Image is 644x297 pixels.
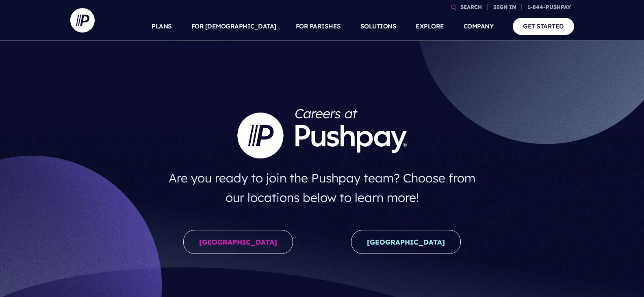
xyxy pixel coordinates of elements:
[351,230,461,254] a: [GEOGRAPHIC_DATA]
[416,12,444,41] a: EXPLORE
[152,12,172,41] a: PLANS
[183,230,293,254] a: [GEOGRAPHIC_DATA]
[464,12,494,41] a: COMPANY
[191,12,276,41] a: FOR [DEMOGRAPHIC_DATA]
[513,18,574,35] a: GET STARTED
[360,12,397,41] a: SOLUTIONS
[160,165,484,210] h4: Are you ready to join the Pushpay team? Choose from our locations below to learn more!
[296,12,341,41] a: FOR PARISHES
